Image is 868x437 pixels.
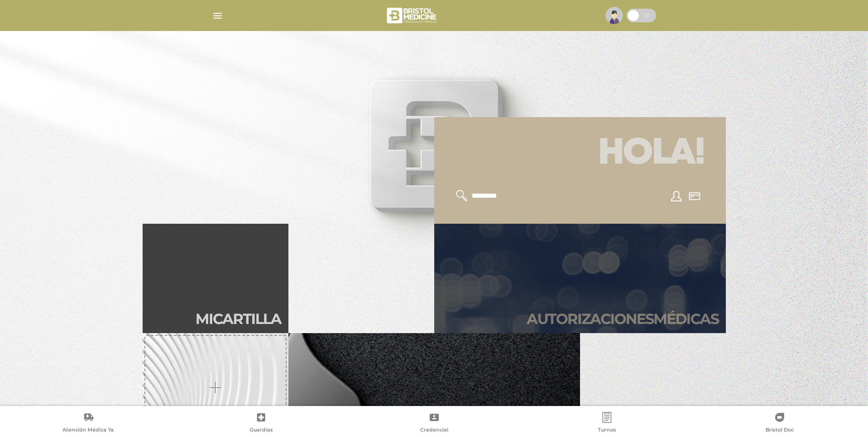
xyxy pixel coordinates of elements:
[434,224,726,333] a: Autorizacionesmédicas
[765,427,794,435] span: Bristol Doc
[420,427,448,435] span: Credencial
[143,224,288,333] a: Micartilla
[606,7,623,24] img: profile-placeholder.svg
[693,412,866,435] a: Bristol Doc
[445,128,715,179] h1: Hola!
[520,412,693,435] a: Turnos
[195,310,281,328] h2: Mi car tilla
[175,412,347,435] a: Guardias
[212,10,223,21] img: Cober_menu-lines-white.svg
[250,427,273,435] span: Guardias
[598,427,616,435] span: Turnos
[62,427,114,435] span: Atención Médica Ya
[385,5,440,26] img: bristol-medicine-blanco.png
[348,412,520,435] a: Credencial
[2,412,175,435] a: Atención Médica Ya
[527,310,719,328] h2: Autori zaciones médicas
